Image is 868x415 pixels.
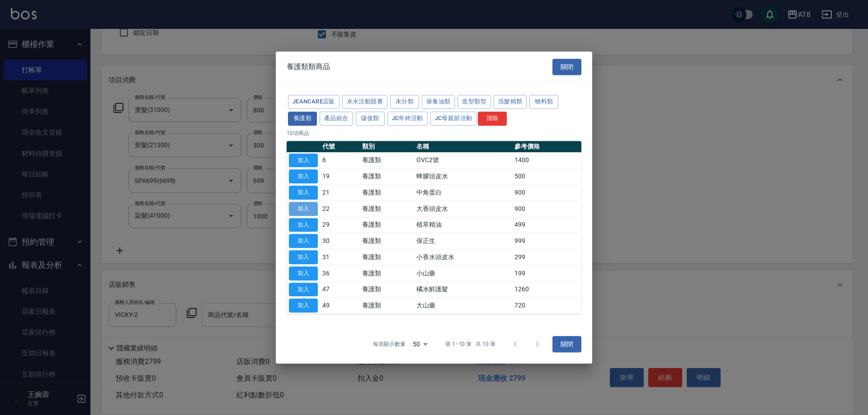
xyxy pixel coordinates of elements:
span: 養護類類商品 [287,62,330,71]
td: 養護類 [360,185,414,201]
button: 未分類 [390,95,419,109]
button: 加入 [289,283,318,297]
td: 1260 [512,281,581,298]
td: OVC2號 [414,152,512,168]
td: 36 [320,265,360,281]
td: 養護類 [360,217,414,233]
td: 999 [512,233,581,249]
button: 產品組合 [320,112,353,126]
th: 名稱 [414,141,512,153]
td: 30 [320,233,360,249]
td: 蜂膠頭皮水 [414,168,512,185]
button: JC年終活動 [387,112,428,126]
button: JC母親節活動 [430,112,477,126]
button: 物料類 [529,95,558,109]
td: 900 [512,201,581,217]
th: 類別 [360,141,414,153]
button: 加入 [289,154,318,168]
td: 植萃精油 [414,217,512,233]
td: 1400 [512,152,581,168]
td: 養護類 [360,281,414,298]
td: 6 [320,152,360,168]
td: 29 [320,217,360,233]
button: 加入 [289,169,318,183]
td: 橘水鮮護髮 [414,281,512,298]
div: 50 [409,332,431,356]
td: 22 [320,201,360,217]
td: 19 [320,168,360,185]
button: 水水活動競賽 [342,95,387,109]
td: 720 [512,298,581,314]
td: 養護類 [360,152,414,168]
button: 加入 [289,250,318,264]
th: 參考價格 [512,141,581,153]
button: 加入 [289,234,318,248]
td: 保正生 [414,233,512,249]
td: 31 [320,249,360,266]
button: 關閉 [552,59,581,75]
td: 199 [512,265,581,281]
td: 299 [512,249,581,266]
button: 保養油類 [422,95,455,109]
td: 大山藥 [414,298,512,314]
td: 中角蛋白 [414,185,512,201]
td: 49 [320,298,360,314]
td: 小香水頭皮水 [414,249,512,266]
td: 養護類 [360,168,414,185]
td: 500 [512,168,581,185]
th: 代號 [320,141,360,153]
td: 499 [512,217,581,233]
td: 小山藥 [414,265,512,281]
td: 47 [320,281,360,298]
button: 儲值類 [356,112,385,126]
button: 造型類型 [458,95,491,109]
button: 加入 [289,186,318,200]
p: 第 1–10 筆 共 10 筆 [445,340,495,348]
p: 每頁顯示數量 [373,340,406,348]
td: 養護類 [360,201,414,217]
button: 養護類 [288,112,317,126]
button: 加入 [289,202,318,216]
button: 關閉 [552,336,581,353]
td: 養護類 [360,265,414,281]
button: 清除 [478,112,507,126]
td: 養護類 [360,249,414,266]
button: 加入 [289,218,318,232]
button: 加入 [289,266,318,280]
td: 養護類 [360,298,414,314]
td: 21 [320,185,360,201]
td: 大香頭皮水 [414,201,512,217]
td: 900 [512,185,581,201]
button: 加入 [289,298,318,312]
p: 10 項商品 [287,129,581,137]
button: JeanCare店販 [288,95,340,109]
button: 洗髮精類 [494,95,527,109]
td: 養護類 [360,233,414,249]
